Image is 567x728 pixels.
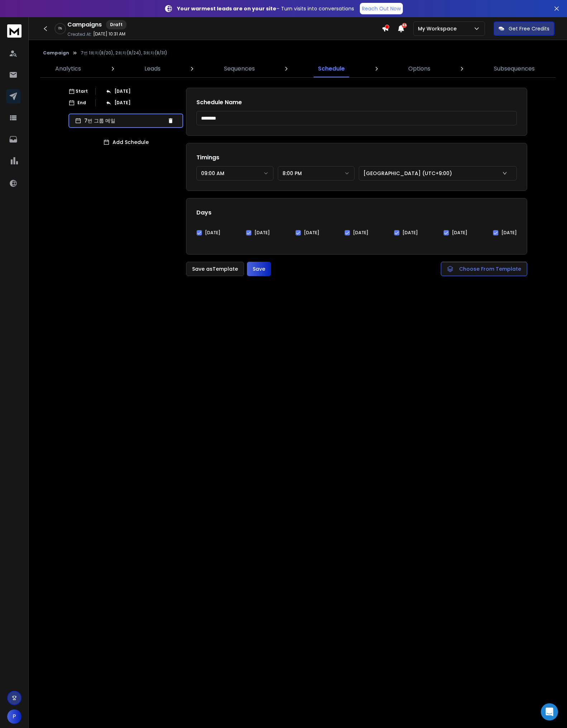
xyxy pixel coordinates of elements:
[408,64,430,73] p: Options
[402,23,407,28] span: 46
[93,31,125,37] p: [DATE] 10:31 AM
[51,60,85,77] a: Analytics
[114,100,130,106] p: [DATE]
[76,88,88,94] p: Start
[58,26,62,31] p: 0 %
[254,230,270,236] label: [DATE]
[43,50,69,56] button: Campaign
[7,709,22,724] button: P
[459,265,521,273] span: Choose From Template
[186,262,244,276] button: Save asTemplate
[81,50,167,56] p: 7번 1회차(8/20), 2회차(8/24), 3회차(8/31)
[404,60,435,77] a: Options
[494,64,535,73] p: Subsequences
[140,60,165,77] a: Leads
[196,98,517,107] h1: Schedule Name
[177,5,276,12] strong: Your warmest leads are on your site
[452,230,467,236] label: [DATE]
[501,230,517,236] label: [DATE]
[314,60,349,77] a: Schedule
[509,25,549,32] p: Get Free Credits
[67,20,102,29] h1: Campaigns
[441,262,527,276] button: Choose From Template
[402,230,418,236] label: [DATE]
[196,166,273,180] button: 09:00 AM
[418,25,459,32] p: My Workspace
[205,230,220,236] label: [DATE]
[67,32,92,37] p: Created At:
[247,262,271,276] button: Save
[220,60,259,77] a: Sequences
[196,208,517,217] h1: Days
[318,64,345,73] p: Schedule
[360,3,403,14] a: Reach Out Now
[68,135,183,149] button: Add Schedule
[55,64,81,73] p: Analytics
[494,21,554,36] button: Get Free Credits
[196,153,517,162] h1: Timings
[224,64,255,73] p: Sequences
[278,166,355,180] button: 8:00 PM
[77,100,86,106] p: End
[363,170,455,177] p: [GEOGRAPHIC_DATA] (UTC+9:00)
[106,20,127,29] div: Draft
[304,230,319,236] label: [DATE]
[353,230,368,236] label: [DATE]
[7,24,22,38] img: logo
[144,64,161,73] p: Leads
[541,703,558,720] div: Open Intercom Messenger
[362,5,401,12] p: Reach Out Now
[490,60,539,77] a: Subsequences
[177,5,354,12] p: – Turn visits into conversations
[84,117,165,124] p: 7번 그룹 메일
[114,88,130,94] p: [DATE]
